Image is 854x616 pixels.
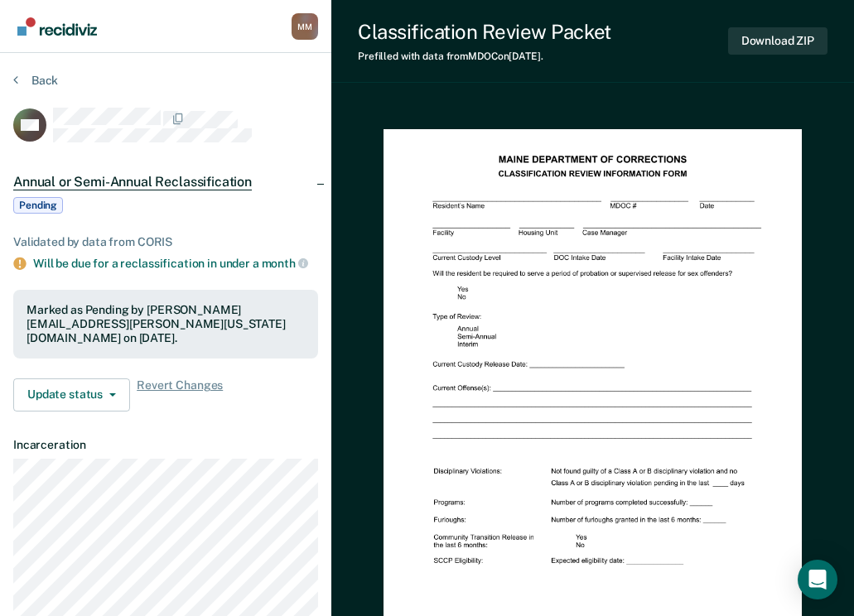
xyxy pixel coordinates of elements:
button: Back [13,73,58,88]
span: Revert Changes [137,378,223,411]
div: Will be due for a reclassification in under a month [33,256,318,271]
div: M M [292,13,318,40]
button: Download ZIP [728,27,827,55]
span: Annual or Semi-Annual Reclassification [13,174,252,190]
div: Prefilled with data from MDOC on [DATE] . [358,51,611,62]
span: Pending [13,197,63,214]
dt: Incarceration [13,438,318,452]
div: Classification Review Packet [358,20,611,44]
div: Open Intercom Messenger [798,560,837,599]
div: Validated by data from CORIS [13,235,318,249]
div: Marked as Pending by [PERSON_NAME][EMAIL_ADDRESS][PERSON_NAME][US_STATE][DOMAIN_NAME] on [DATE]. [27,303,305,344]
img: Recidiviz [17,17,97,36]
button: Profile dropdown button [292,13,318,40]
button: Update status [13,378,130,411]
